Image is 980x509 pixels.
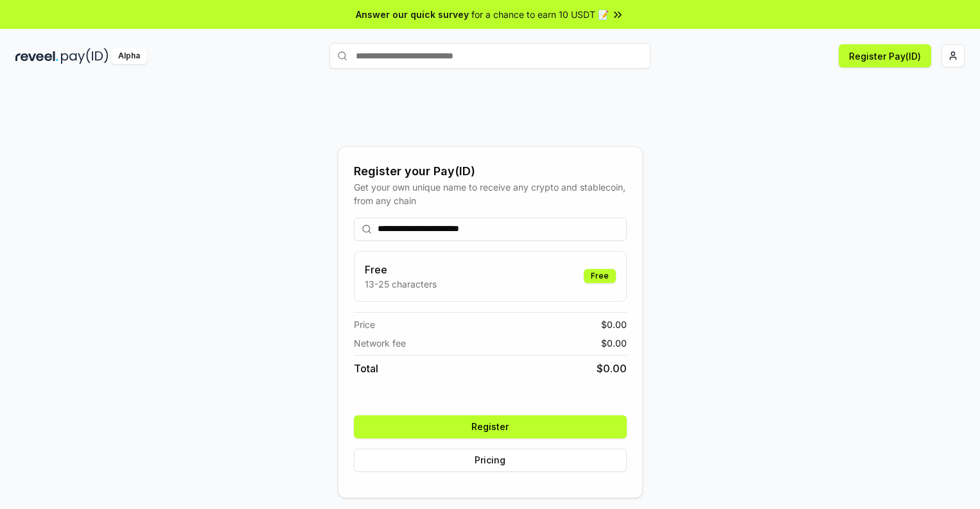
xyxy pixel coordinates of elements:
[584,269,616,283] div: Free
[839,44,931,67] button: Register Pay(ID)
[15,48,58,64] img: reveel_dark
[354,361,378,376] span: Total
[471,8,609,21] span: for a chance to earn 10 USDT 📝
[111,48,147,64] div: Alpha
[354,162,627,180] div: Register your Pay(ID)
[354,415,627,438] button: Register
[354,318,375,331] span: Price
[354,180,627,207] div: Get your own unique name to receive any crypto and stablecoin, from any chain
[61,48,109,64] img: pay_id
[354,336,406,350] span: Network fee
[354,449,627,472] button: Pricing
[365,277,437,291] p: 13-25 characters
[601,318,627,331] span: $ 0.00
[356,8,469,21] span: Answer our quick survey
[601,336,627,350] span: $ 0.00
[597,361,627,376] span: $ 0.00
[365,262,437,277] h3: Free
